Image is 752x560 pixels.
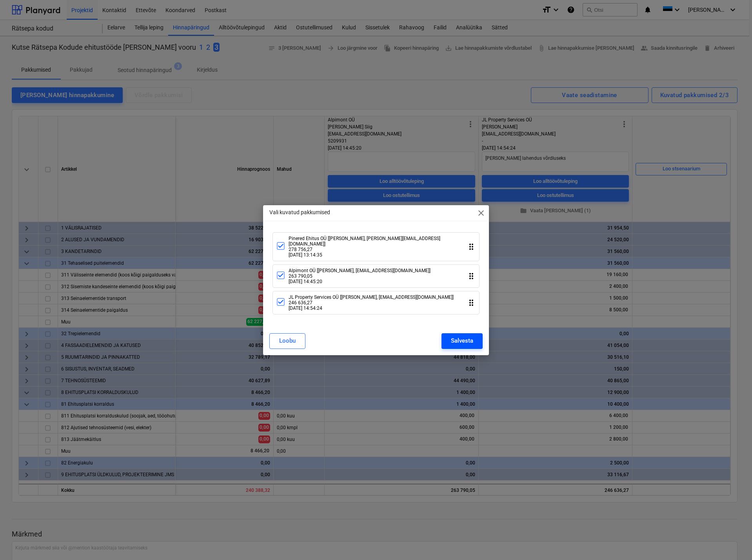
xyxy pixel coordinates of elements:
div: Pinered Ehitus OÜ [[PERSON_NAME], [PERSON_NAME][EMAIL_ADDRESS][DOMAIN_NAME]] [289,236,466,247]
div: [DATE] 14:45:20 [289,279,430,284]
div: JL Property Services OÜ [[PERSON_NAME], [EMAIL_ADDRESS][DOMAIN_NAME]]246 636,27[DATE] 14:54:24dra... [272,291,479,314]
div: 278 756,27 [289,247,466,252]
p: Vali kuvatud pakkumised [269,208,330,217]
button: Loobu [269,333,305,349]
div: 263 790,05 [289,273,430,279]
i: drag_indicator [467,271,476,281]
div: Alpimont OÜ [[PERSON_NAME], [EMAIL_ADDRESS][DOMAIN_NAME]] [289,268,430,273]
div: Loobu [279,336,296,346]
div: Salvesta [451,336,473,346]
div: Pinered Ehitus OÜ [[PERSON_NAME], [PERSON_NAME][EMAIL_ADDRESS][DOMAIN_NAME]]278 756,27[DATE] 13:1... [272,232,479,261]
i: drag_indicator [467,242,476,251]
div: [DATE] 13:14:35 [289,252,466,258]
button: Salvesta [441,333,483,349]
div: [DATE] 14:54:24 [289,305,454,311]
div: JL Property Services OÜ [[PERSON_NAME], [EMAIL_ADDRESS][DOMAIN_NAME]] [289,294,454,300]
div: Alpimont OÜ [[PERSON_NAME], [EMAIL_ADDRESS][DOMAIN_NAME]]263 790,05[DATE] 14:45:20drag_indicator [272,264,479,288]
span: close [476,208,486,218]
i: drag_indicator [467,298,476,307]
div: 246 636,27 [289,300,454,305]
